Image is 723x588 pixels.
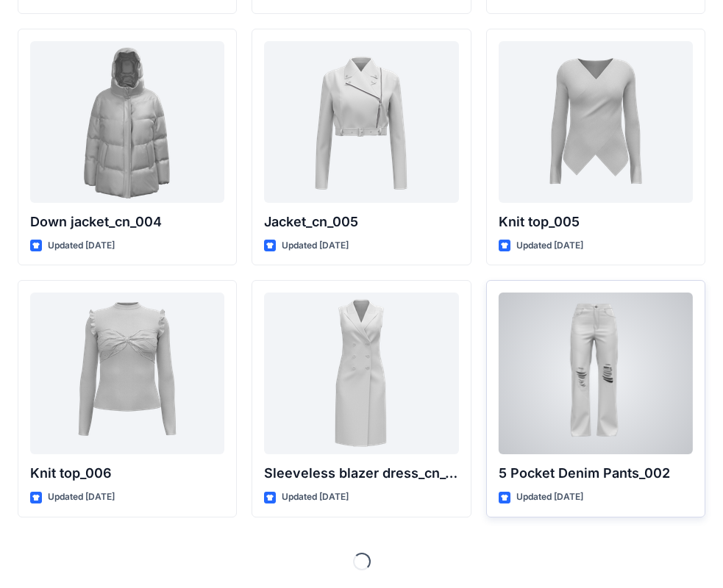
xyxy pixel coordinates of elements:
a: Knit top_005 [499,41,693,203]
p: 5 Pocket Denim Pants_002 [499,463,693,484]
a: Sleeveless blazer dress_cn_001 [264,293,458,454]
a: 5 Pocket Denim Pants_002 [499,293,693,454]
p: Updated [DATE] [48,238,115,254]
p: Updated [DATE] [282,490,349,505]
p: Down jacket_cn_004 [30,212,224,232]
p: Updated [DATE] [516,490,583,505]
p: Jacket_cn_005 [264,212,458,232]
p: Updated [DATE] [282,238,349,254]
p: Knit top_006 [30,463,224,484]
p: Knit top_005 [499,212,693,232]
a: Knit top_006 [30,293,224,454]
a: Jacket_cn_005 [264,41,458,203]
p: Sleeveless blazer dress_cn_001 [264,463,458,484]
p: Updated [DATE] [516,238,583,254]
a: Down jacket_cn_004 [30,41,224,203]
p: Updated [DATE] [48,490,115,505]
